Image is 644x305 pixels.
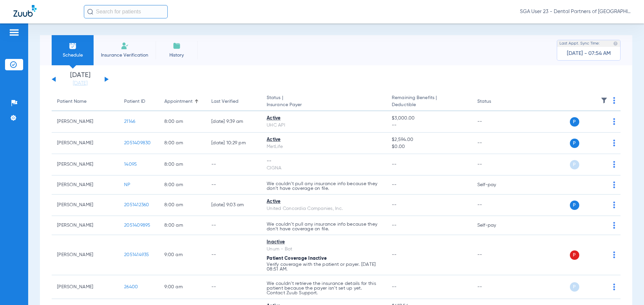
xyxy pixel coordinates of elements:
[173,42,181,50] img: History
[472,111,517,133] td: --
[164,98,193,105] div: Appointment
[124,141,151,145] span: 2051409830
[472,275,517,299] td: --
[159,275,206,299] td: 9:00 AM
[392,223,397,228] span: --
[392,101,466,108] span: Deductible
[206,216,261,235] td: --
[211,98,238,105] div: Last Verified
[60,72,100,87] li: [DATE]
[159,216,206,235] td: 8:00 AM
[84,5,168,18] input: Search for patients
[57,98,87,105] div: Patient Name
[392,136,466,143] span: $2,594.00
[267,239,381,246] div: Inactive
[267,165,381,172] div: CIGNA
[124,203,149,207] span: 2051412360
[52,154,119,175] td: [PERSON_NAME]
[121,42,129,50] img: Manual Insurance Verification
[267,122,381,129] div: UHC API
[613,202,615,208] img: group-dot-blue.svg
[570,160,579,169] span: P
[87,9,93,15] img: Search Icon
[267,246,381,253] div: Unum - Bot
[472,175,517,195] td: Self-pay
[392,162,397,167] span: --
[52,133,119,154] td: [PERSON_NAME]
[206,235,261,275] td: --
[392,115,466,122] span: $3,000.00
[601,97,607,104] img: filter.svg
[267,115,381,122] div: Active
[52,111,119,133] td: [PERSON_NAME]
[613,222,615,229] img: group-dot-blue.svg
[124,252,149,257] span: 2051414935
[211,98,256,105] div: Last Verified
[124,285,138,289] span: 26400
[99,52,151,59] span: Insurance Verification
[267,158,381,165] div: --
[52,275,119,299] td: [PERSON_NAME]
[124,119,135,124] span: 21146
[164,98,201,105] div: Appointment
[206,195,261,216] td: [DATE] 9:03 AM
[386,92,472,111] th: Remaining Benefits |
[52,216,119,235] td: [PERSON_NAME]
[472,216,517,235] td: Self-pay
[267,198,381,205] div: Active
[13,5,37,17] img: Zuub Logo
[570,282,579,292] span: P
[392,122,466,129] span: --
[9,28,19,36] img: hamburger-icon
[159,235,206,275] td: 9:00 AM
[559,40,600,47] span: Last Appt. Sync Time:
[124,182,130,187] span: NP
[206,133,261,154] td: [DATE] 10:29 PM
[52,195,119,216] td: [PERSON_NAME]
[159,195,206,216] td: 8:00 AM
[124,98,154,105] div: Patient ID
[52,235,119,275] td: [PERSON_NAME]
[267,143,381,150] div: MetLife
[124,162,137,167] span: 14095
[267,256,327,261] span: Patient Coverage Inactive
[472,235,517,275] td: --
[60,80,100,87] a: [DATE]
[267,101,381,108] span: Insurance Payer
[159,154,206,175] td: 8:00 AM
[159,175,206,195] td: 8:00 AM
[472,154,517,175] td: --
[613,161,615,168] img: group-dot-blue.svg
[267,262,381,272] p: Verify coverage with the patient or payer. [DATE] 08:51 AM.
[472,92,517,111] th: Status
[124,98,145,105] div: Patient ID
[613,97,615,104] img: group-dot-blue.svg
[161,52,193,59] span: History
[610,273,644,305] iframe: Chat Widget
[57,52,89,59] span: Schedule
[392,203,397,207] span: --
[124,223,151,228] span: 2051409895
[159,133,206,154] td: 8:00 AM
[520,8,631,15] span: SGA User 23 - Dental Partners of [GEOGRAPHIC_DATA]-JESUP
[392,285,397,289] span: --
[206,175,261,195] td: --
[570,139,579,148] span: P
[392,143,466,150] span: $0.00
[267,181,381,191] p: We couldn’t pull any insurance info because they don’t have coverage on file.
[267,281,381,295] p: We couldn’t retrieve the insurance details for this patient because the payer isn’t set up yet. C...
[206,275,261,299] td: --
[613,41,618,46] img: last sync help info
[613,118,615,125] img: group-dot-blue.svg
[52,175,119,195] td: [PERSON_NAME]
[206,154,261,175] td: --
[567,50,611,57] span: [DATE] - 07:54 AM
[69,42,77,50] img: Schedule
[472,195,517,216] td: --
[159,111,206,133] td: 8:00 AM
[613,181,615,188] img: group-dot-blue.svg
[570,250,579,260] span: P
[613,140,615,146] img: group-dot-blue.svg
[267,222,381,231] p: We couldn’t pull any insurance info because they don’t have coverage on file.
